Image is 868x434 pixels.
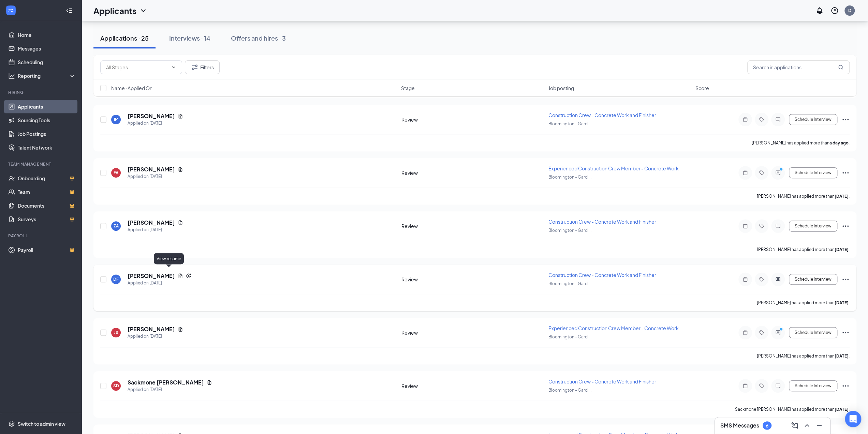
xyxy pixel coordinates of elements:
[18,141,76,154] a: Talent Network
[66,7,73,14] svg: Collapse
[401,223,544,229] div: Review
[231,34,286,42] div: Offers and hires · 3
[178,326,183,332] svg: Document
[548,281,591,286] span: Bloomington - Gard ...
[778,327,786,333] svg: PrimaryDot
[113,383,119,389] div: SD
[548,325,679,331] span: Experienced Construction Crew Member - Concrete Work
[401,276,544,283] div: Review
[178,273,183,279] svg: Document
[185,60,220,74] button: Filter Filters
[774,117,782,122] svg: ChatInactive
[757,330,766,335] svg: Tag
[835,194,849,199] b: [DATE]
[548,272,656,278] span: Construction Crew - Concrete Work and Finisher
[815,421,823,430] svg: Minimize
[741,383,749,389] svg: Note
[178,220,183,225] svg: Document
[841,275,850,283] svg: Ellipses
[548,121,591,126] span: Bloomington - Gard ...
[18,127,76,141] a: Job Postings
[747,60,850,74] input: Search in applications
[548,219,656,225] span: Construction Crew - Concrete Work and Finisher
[128,120,183,127] div: Applied on [DATE]
[169,34,210,42] div: Interviews · 14
[757,247,850,252] p: [PERSON_NAME] has applied more than .
[774,223,782,229] svg: ChatInactive
[752,140,850,146] p: [PERSON_NAME] has applied more than .
[128,386,212,393] div: Applied on [DATE]
[8,420,15,427] svg: Settings
[18,72,76,79] div: Reporting
[815,6,824,15] svg: Notifications
[801,420,812,431] button: ChevronUp
[154,253,184,264] div: View resume
[18,100,76,113] a: Applicants
[789,380,837,391] button: Schedule Interview
[789,327,837,338] button: Schedule Interview
[548,334,591,339] span: Bloomington - Gard ...
[401,116,544,123] div: Review
[757,170,766,176] svg: Tag
[207,380,212,385] svg: Document
[18,243,76,257] a: PayrollCrown
[548,378,656,384] span: Construction Crew - Concrete Work and Finisher
[18,55,76,69] a: Scheduling
[735,406,850,412] p: Sackmone [PERSON_NAME] has applied more than .
[848,8,851,13] div: D
[741,330,749,335] svg: Note
[128,333,183,340] div: Applied on [DATE]
[741,223,749,229] svg: Note
[741,277,749,282] svg: Note
[841,382,850,390] svg: Ellipses
[171,65,176,70] svg: ChevronDown
[835,353,849,359] b: [DATE]
[757,277,766,282] svg: Tag
[113,276,119,282] div: DF
[841,222,850,230] svg: Ellipses
[741,170,749,176] svg: Note
[548,388,591,393] span: Bloomington - Gard ...
[100,34,149,42] div: Applications · 25
[18,420,65,427] div: Switch to admin view
[178,113,183,119] svg: Document
[18,28,76,42] a: Home
[128,166,175,173] h5: [PERSON_NAME]
[114,170,118,176] div: FA
[401,85,415,92] span: Stage
[8,72,15,79] svg: Analysis
[128,280,191,286] div: Applied on [DATE]
[789,420,800,431] button: ComposeMessage
[401,382,544,389] div: Review
[8,89,75,95] div: Hiring
[191,63,199,71] svg: Filter
[841,328,850,337] svg: Ellipses
[774,383,782,389] svg: ChatInactive
[8,7,14,14] svg: WorkstreamLogo
[8,161,75,167] div: Team Management
[128,173,183,180] div: Applied on [DATE]
[720,422,759,429] h3: SMS Messages
[774,170,782,176] svg: ActiveChat
[841,169,850,177] svg: Ellipses
[111,85,152,92] span: Name · Applied On
[93,5,136,16] h1: Applicants
[106,64,168,71] input: All Stages
[774,330,782,335] svg: ActiveChat
[757,300,850,306] p: [PERSON_NAME] has applied more than .
[114,223,119,229] div: ZA
[774,277,782,282] svg: ActiveChat
[128,112,175,120] h5: [PERSON_NAME]
[401,329,544,336] div: Review
[757,193,850,199] p: [PERSON_NAME] has applied more than .
[757,353,850,359] p: [PERSON_NAME] has applied more than .
[548,112,656,118] span: Construction Crew - Concrete Work and Finisher
[766,423,768,429] div: 6
[789,221,837,232] button: Schedule Interview
[186,273,191,279] svg: Reapply
[548,165,679,171] span: Experienced Construction Crew Member - Concrete Work
[803,421,811,430] svg: ChevronUp
[178,167,183,172] svg: Document
[757,117,766,122] svg: Tag
[835,407,849,412] b: [DATE]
